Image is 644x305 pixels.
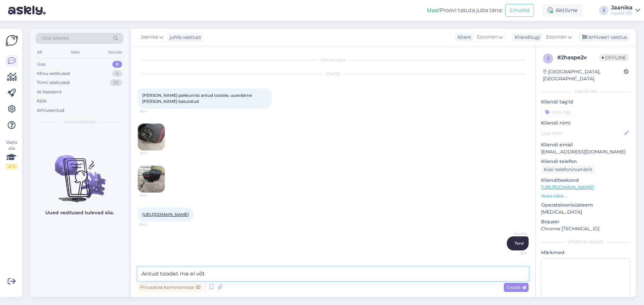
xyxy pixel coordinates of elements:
div: Privaatne kommentaar [138,283,203,292]
span: Uued vestlused [64,119,95,125]
button: Emailid [505,4,534,17]
span: Tere! [515,241,524,246]
textarea: Antud toodet me ei võt [138,267,529,281]
span: Otsi kliente [42,35,68,42]
p: Kliendi telefon [541,158,631,165]
div: Küsi telefoninumbrit [541,165,595,174]
p: Kliendi nimi [541,120,631,127]
div: 20 [110,79,122,86]
div: [PERSON_NAME] [541,239,631,245]
div: Aktiivne [542,4,583,16]
div: Minu vestlused [37,70,70,77]
div: AI Assistent [37,89,62,95]
a: [URL][DOMAIN_NAME] [142,212,189,217]
div: Proovi tasuta juba täna: [427,6,502,14]
span: Estonian [477,33,497,41]
span: Jaanika [141,33,158,41]
span: Estonian [546,33,567,41]
div: Arhiveeritud [37,107,64,114]
span: 8:44 [140,193,165,198]
p: Operatsioonisüsteem [541,202,631,209]
div: All [36,48,43,57]
img: No chats [30,143,129,203]
input: Lisa tag [541,107,631,117]
p: Klienditeekond [541,177,631,184]
img: Attachment [138,166,165,193]
div: Klienditugi [512,34,540,41]
img: Askly Logo [5,34,18,47]
div: juhib vestlust [167,34,201,41]
div: Uus [37,61,46,68]
a: [URL][DOMAIN_NAME] [541,184,594,190]
p: [EMAIL_ADDRESS][DOMAIN_NAME] [541,148,631,155]
span: Offline [599,54,629,61]
div: Klient [455,34,471,41]
div: Vestlus algas [138,57,529,63]
p: Uued vestlused tulevad siia. [45,209,114,216]
div: Kliendi info [541,88,631,94]
div: # 2haspe2v [557,54,599,62]
p: Kliendi tag'id [541,98,631,105]
div: Vaata siia [5,139,17,169]
span: 8:44 [140,222,165,227]
div: Kõik [37,98,47,104]
div: 4 [112,70,122,77]
span: Jaanika [501,231,527,236]
b: Uus! [427,7,440,13]
div: Arhiveeri vestlus [578,33,630,42]
span: 8:44 [140,109,165,114]
p: Chrome [TECHNICAL_ID] [541,225,631,232]
p: Märkmed [541,249,631,256]
div: [GEOGRAPHIC_DATA], [GEOGRAPHIC_DATA] [543,68,624,82]
div: [DATE] [138,71,529,77]
div: 2 / 3 [5,163,17,169]
div: Socials [107,48,123,57]
img: Attachment [138,124,165,150]
input: Lisa nimi [541,130,623,137]
div: Tiimi vestlused [37,79,70,86]
p: [MEDICAL_DATA] [541,209,631,216]
span: 9:16 [501,251,527,256]
span: 8:44 [140,151,165,156]
span: Saada [506,284,526,290]
div: Luutar OÜ [611,10,633,16]
div: J [599,6,608,15]
a: JaanikaLuutar OÜ [611,5,640,16]
p: Kliendi email [541,141,631,148]
p: Brauser [541,218,631,225]
div: 0 [112,61,122,68]
div: Jaanika [611,5,633,10]
span: [PERSON_NAME] pakkumist antud tootele, uueväärne [PERSON_NAME] kasutatud [142,93,253,104]
p: Vaata edasi ... [541,193,631,199]
div: Web [69,48,81,57]
span: 2 [547,56,549,61]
